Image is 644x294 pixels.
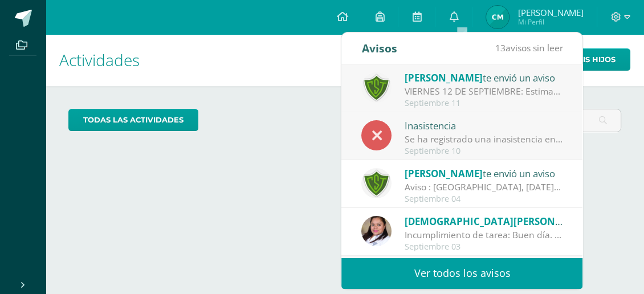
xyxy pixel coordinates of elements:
[361,168,392,198] img: 6f5ff69043559128dc4baf9e9c0f15a0.png
[405,71,483,84] span: [PERSON_NAME]
[405,242,563,252] div: Septiembre 03
[486,6,509,28] img: 5e8fb905cc6aa46706d5e7d96f398eea.png
[495,42,505,54] span: 13
[405,146,563,156] div: Septiembre 10
[405,167,483,180] span: [PERSON_NAME]
[68,109,198,131] a: todas las Actividades
[405,214,563,228] div: te envió un aviso
[59,34,630,86] h1: Actividades
[517,7,583,18] span: [PERSON_NAME]
[361,32,397,64] div: Avisos
[405,166,563,181] div: te envió un aviso
[405,181,563,194] div: Aviso : Guatemala, 4 de septiembre de 2025. Estimados padres y madres de familia: Que el Señor le...
[405,194,563,204] div: Septiembre 04
[405,118,563,133] div: Inasistencia
[405,99,563,108] div: Septiembre 11
[405,215,592,228] span: [DEMOGRAPHIC_DATA][PERSON_NAME]
[405,85,563,98] div: VIERNES 12 DE SEPTIEMBRE: Estimados padres de familia: Se les informa que el día viernes 12 de se...
[495,42,563,54] span: avisos sin leer
[405,228,563,242] div: Incumplimiento de tarea: Buen día. Reciba un cordial saludo. El motivo de la presente es para inf...
[405,133,563,146] div: Se ha registrado una inasistencia en Tercero Básico el día [DATE] para [PERSON_NAME].
[549,48,630,71] a: Mis hijos
[405,70,563,85] div: te envió un aviso
[361,72,392,103] img: c7e4502288b633c389763cda5c4117dc.png
[517,17,583,27] span: Mi Perfil
[341,258,582,289] a: Ver todos los avisos
[576,49,616,70] span: Mis hijos
[361,216,392,246] img: 47e6e1a70019e806312baafca64e1eab.png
